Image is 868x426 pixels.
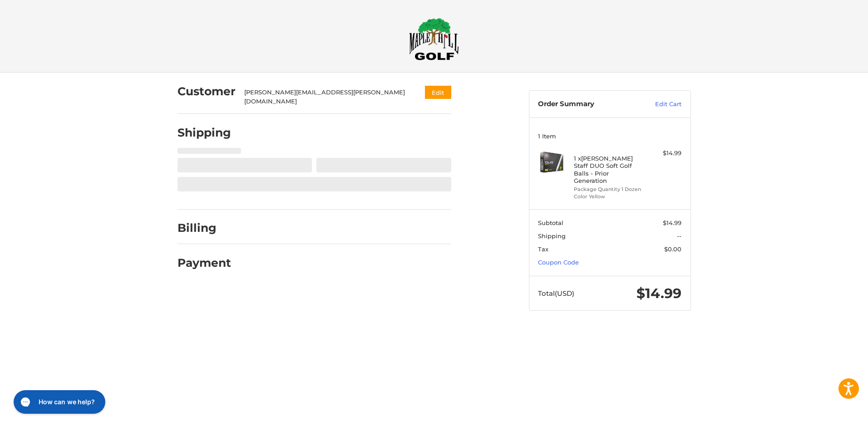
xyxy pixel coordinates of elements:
[9,387,108,417] iframe: Gorgias live chat messenger
[538,232,566,240] span: Shipping
[574,193,643,201] li: Color Yellow
[409,18,459,60] img: Maple Hill Golf
[538,219,563,226] span: Subtotal
[663,219,681,226] span: $14.99
[425,86,451,99] button: Edit
[244,88,407,106] div: [PERSON_NAME][EMAIL_ADDRESS][PERSON_NAME][DOMAIN_NAME]
[664,245,681,253] span: $0.00
[538,132,681,140] h3: 1 Item
[538,259,579,266] a: Coupon Code
[646,149,681,158] div: $14.99
[574,186,643,193] li: Package Quantity 1 Dozen
[538,100,636,109] h3: Order Summary
[538,289,574,298] span: Total (USD)
[178,221,231,235] h2: Billing
[636,285,681,302] span: $14.99
[538,245,548,253] span: Tax
[574,155,643,184] h4: 1 x [PERSON_NAME] Staff DUO Soft Golf Balls - Prior Generation
[677,232,681,240] span: --
[636,100,681,109] a: Edit Cart
[178,256,231,270] h2: Payment
[178,126,231,140] h2: Shipping
[178,84,236,98] h2: Customer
